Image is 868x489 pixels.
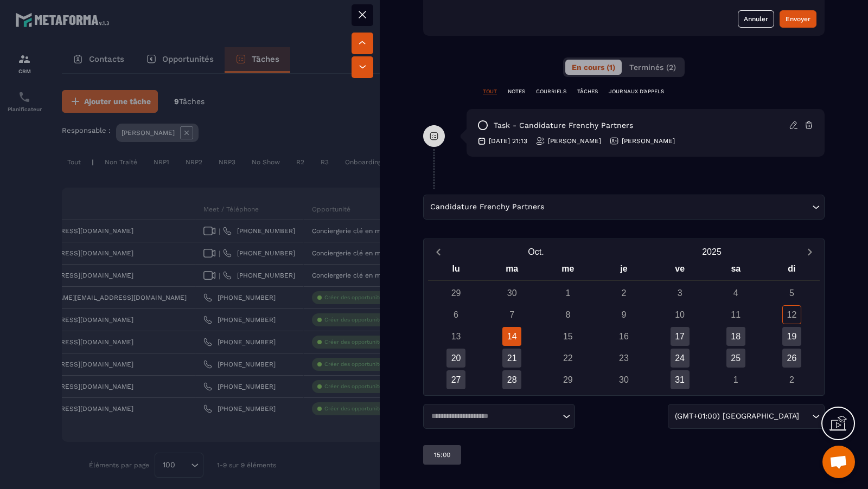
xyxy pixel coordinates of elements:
[489,137,527,145] p: [DATE] 21:13
[428,244,448,259] button: Previous month
[558,349,577,368] div: 22
[726,284,745,303] div: 4
[446,305,465,324] div: 6
[448,242,624,261] button: Open months overlay
[502,370,521,389] div: 28
[565,60,622,75] button: En cours (1)
[428,261,484,280] div: lu
[423,404,575,429] div: Search for option
[726,370,745,389] div: 1
[427,411,560,422] input: Search for option
[614,284,633,303] div: 2
[502,305,521,324] div: 7
[726,305,745,324] div: 11
[668,404,825,429] div: Search for option
[558,284,577,303] div: 1
[629,63,676,72] span: Terminés (2)
[558,305,577,324] div: 8
[428,284,820,389] div: Calendar days
[671,349,690,368] div: 24
[782,305,801,324] div: 12
[671,327,690,346] div: 17
[446,284,465,303] div: 29
[536,88,566,95] p: COURRIELS
[446,370,465,389] div: 27
[738,10,774,28] button: Annuler
[671,284,690,303] div: 3
[614,305,633,324] div: 9
[614,370,633,389] div: 30
[726,349,745,368] div: 25
[782,284,801,303] div: 5
[548,137,601,145] p: [PERSON_NAME]
[782,349,801,368] div: 26
[596,261,652,280] div: je
[786,14,810,24] div: Envoyer
[624,242,800,261] button: Open years overlay
[801,410,809,422] input: Search for option
[446,327,465,346] div: 13
[483,88,497,95] p: TOUT
[780,10,816,28] button: Envoyer
[764,261,820,280] div: di
[572,63,615,72] span: En cours (1)
[726,327,745,346] div: 18
[622,137,675,145] p: [PERSON_NAME]
[708,261,764,280] div: sa
[672,410,801,422] span: (GMT+01:00) [GEOGRAPHIC_DATA]
[609,88,664,95] p: JOURNAUX D'APPELS
[484,261,540,280] div: ma
[671,305,690,324] div: 10
[782,370,801,389] div: 2
[623,60,682,75] button: Terminés (2)
[434,451,450,459] p: 15:00
[423,195,825,220] div: Search for option
[614,327,633,346] div: 16
[558,370,577,389] div: 29
[671,370,690,389] div: 31
[800,244,820,259] button: Next month
[652,261,708,280] div: ve
[822,446,855,478] div: Ouvrir le chat
[546,201,809,213] input: Search for option
[502,327,521,346] div: 14
[502,349,521,368] div: 21
[494,120,633,131] p: task - Candidature Frenchy Partners
[446,349,465,368] div: 20
[508,88,525,95] p: NOTES
[614,349,633,368] div: 23
[558,327,577,346] div: 15
[502,284,521,303] div: 30
[428,261,820,389] div: Calendar wrapper
[540,261,596,280] div: me
[782,327,801,346] div: 19
[577,88,598,95] p: TÂCHES
[427,201,546,213] span: Candidature Frenchy Partners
